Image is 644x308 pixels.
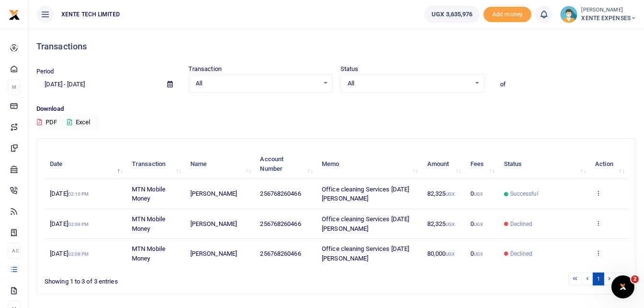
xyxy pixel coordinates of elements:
span: 0 [470,220,483,227]
input: Search [492,76,636,93]
span: [DATE] [50,250,89,257]
span: [PERSON_NAME] [190,220,237,227]
div: Showing 1 to 3 of 3 entries [45,272,284,286]
span: [PERSON_NAME] [190,250,237,257]
th: Transaction: activate to sort column ascending [127,149,185,179]
small: UGX [474,222,483,227]
button: Excel [59,114,98,130]
span: Declined [510,220,533,228]
th: Date: activate to sort column descending [45,149,127,179]
span: UGX 3,635,976 [432,10,472,19]
li: Wallet ballance [421,6,483,23]
small: UGX [445,251,455,257]
span: 2 [631,275,639,283]
label: Status [340,64,359,74]
label: Period [36,67,54,76]
small: [PERSON_NAME] [581,6,636,14]
span: [DATE] [50,190,89,197]
input: select period [36,76,160,93]
span: MTN Mobile Money [132,186,165,202]
span: All [348,79,471,88]
a: logo-small logo-large logo-large [9,11,20,18]
span: 256768260466 [260,250,301,257]
span: XENTE TECH LIMITED [58,10,124,19]
span: 82,325 [427,220,455,227]
span: Office cleaning Services [DATE] [PERSON_NAME] [322,215,409,232]
span: MTN Mobile Money [132,215,165,232]
span: 256768260466 [260,220,301,227]
span: 0 [470,250,483,257]
img: logo-small [9,9,20,21]
th: Status: activate to sort column ascending [498,149,590,179]
iframe: Intercom live chat [611,275,634,298]
small: 02:08 PM [68,251,89,257]
a: profile-user [PERSON_NAME] XENTE EXPENSES [560,6,636,23]
span: All [196,79,319,88]
span: MTN Mobile Money [132,245,165,262]
li: Ac [8,243,21,259]
span: Office cleaning Services [DATE] [PERSON_NAME] [322,186,409,202]
th: Action: activate to sort column ascending [590,149,628,179]
a: 1 [593,272,604,285]
th: Amount: activate to sort column ascending [422,149,465,179]
span: Successful [510,190,539,198]
li: Toup your wallet [483,7,531,23]
th: Name: activate to sort column ascending [185,149,255,179]
small: UGX [474,191,483,197]
h4: Transactions [36,41,636,52]
th: Memo: activate to sort column ascending [316,149,422,179]
span: 0 [470,190,483,197]
li: M [8,79,21,95]
a: Add money [483,10,531,17]
span: [PERSON_NAME] [190,190,237,197]
label: Transaction [188,64,222,74]
img: profile-user [560,6,577,23]
button: PDF [36,114,58,130]
span: 256768260466 [260,190,301,197]
small: 02:09 PM [68,222,89,227]
small: UGX [445,222,455,227]
span: 82,325 [427,190,455,197]
span: Declined [510,249,533,258]
span: 80,000 [427,250,455,257]
span: XENTE EXPENSES [581,14,636,23]
small: UGX [474,251,483,257]
small: 02:10 PM [68,191,89,197]
small: UGX [445,191,455,197]
p: Download [36,104,636,114]
a: UGX 3,635,976 [424,6,480,23]
th: Fees: activate to sort column ascending [465,149,498,179]
span: [DATE] [50,220,89,227]
span: Add money [483,7,531,23]
th: Account Number: activate to sort column ascending [255,149,316,179]
span: Office cleaning Services [DATE] [PERSON_NAME] [322,245,409,262]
